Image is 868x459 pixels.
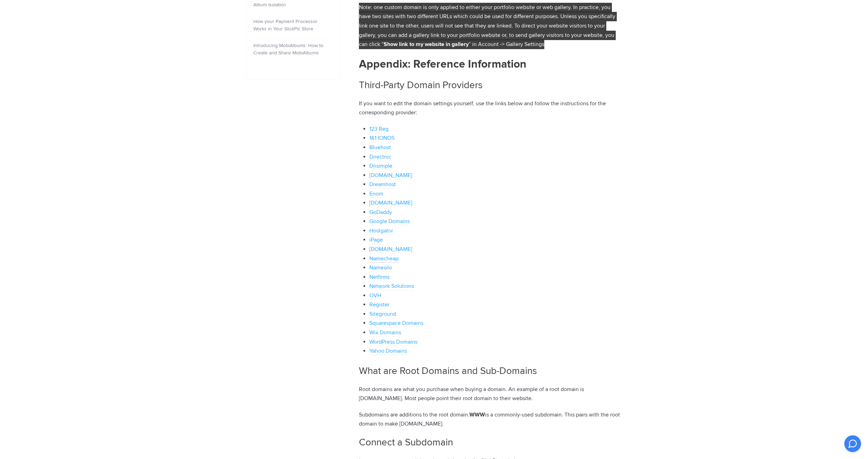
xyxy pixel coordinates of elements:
[369,236,383,244] a: iPage
[359,78,622,92] h2: Third-Party Domain Providers
[359,3,622,49] p: Note: one custom domain is only applied to either your portfolio website or web gallery. In pract...
[369,144,391,152] a: Bluehost
[369,153,391,161] a: Directnic
[369,218,410,225] a: Google Domains
[369,301,390,309] a: Register
[384,41,469,48] strong: Show link to my website in gallery
[369,320,423,327] a: Squarespace Domains
[359,99,622,117] p: If you want to edit the domain settings yourself, use the links below and follow the instructions...
[369,292,381,300] a: OVH
[253,18,317,32] a: How your Payment Processor Works in Your SlickPic Store
[369,283,414,290] a: Network Solutions
[369,227,393,235] a: Hostgator
[369,338,417,346] a: WordPress Domains
[369,190,383,198] a: Enom
[369,311,396,318] a: Siteground
[369,135,394,142] a: 1&1 IONOS
[369,329,401,337] a: Wix Domains
[369,172,412,179] a: [DOMAIN_NAME]
[369,125,389,133] a: 123 Reg
[253,2,286,8] a: Album Isolation
[369,347,407,355] a: Yahoo Domains
[359,364,622,378] h2: What are Root Domains and Sub-Domains
[359,410,622,429] p: Subdomains are additions to the root domain. is a commonly-used subdomain. This pairs with the ro...
[369,181,396,189] a: Dreamhost
[469,411,485,418] strong: WWW
[369,162,392,170] a: Dnsimple
[369,209,392,216] a: GoDaddy
[369,264,392,272] a: Namesilo
[369,274,390,281] a: Netfirms
[253,43,323,56] a: Introducing MobiAlbums: How to Create and Share MobiAlbums
[369,246,412,253] a: [DOMAIN_NAME]
[369,255,399,263] a: Namecheap
[359,385,622,403] p: Root domains are what you purchase when buying a domain. An example of a root domain is [DOMAIN_N...
[369,199,412,207] a: [DOMAIN_NAME]
[359,56,622,73] h1: Appendix: Reference Information
[359,436,622,449] h2: Connect a Subdomain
